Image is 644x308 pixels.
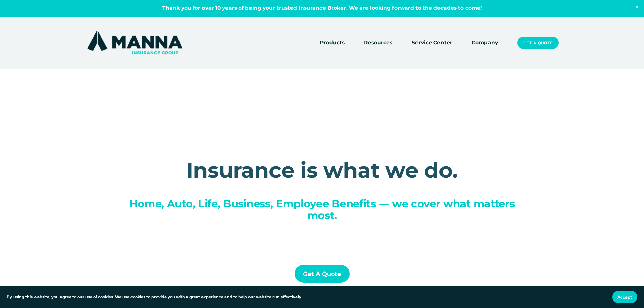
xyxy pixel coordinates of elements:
[295,265,350,283] a: Get a Quote
[320,39,345,47] span: Products
[617,294,632,300] span: Accept
[472,38,498,48] a: Company
[364,38,392,48] a: folder dropdown
[412,38,452,48] a: Service Center
[320,38,345,48] a: folder dropdown
[129,197,518,222] span: Home, Auto, Life, Business, Employee Benefits — we cover what matters most.
[517,37,558,49] a: Get a Quote
[86,29,184,56] img: Manna Insurance Group
[7,294,302,300] p: By using this website, you agree to our use of cookies. We use cookies to provide you with a grea...
[612,291,637,303] button: Accept
[186,157,458,183] strong: Insurance is what we do.
[364,39,392,47] span: Resources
